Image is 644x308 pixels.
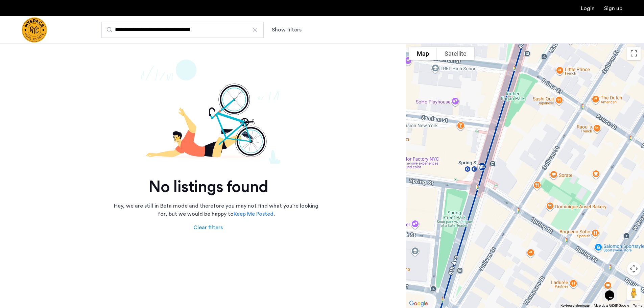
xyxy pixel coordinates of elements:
p: Hey, we are still in Beta mode and therefore you may not find what you're looking for, but we wou... [112,202,321,218]
iframe: chat widget [602,281,624,301]
img: Google [407,299,430,308]
a: Keep Me Posted [234,210,273,218]
input: Apartment Search [101,22,264,38]
h2: No listings found [22,177,395,196]
img: logo [22,17,47,43]
button: Drag Pegman onto the map to open Street View [627,286,641,300]
a: Open this area in Google Maps (opens a new window) [407,299,430,308]
a: Cazamio Logo [22,17,47,43]
button: Map camera controls [627,262,641,276]
button: Show or hide filters [272,26,302,34]
span: Map data ©2025 Google [594,304,629,307]
button: Show street map [409,47,437,60]
button: Toggle fullscreen view [627,47,641,60]
a: Terms (opens in new tab) [633,303,642,308]
img: not-found [22,60,395,164]
button: Keyboard shortcuts [560,303,590,308]
a: Registration [604,6,622,11]
div: Clear filters [193,223,223,232]
a: Login [581,6,595,11]
button: Show satellite imagery [437,47,474,60]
